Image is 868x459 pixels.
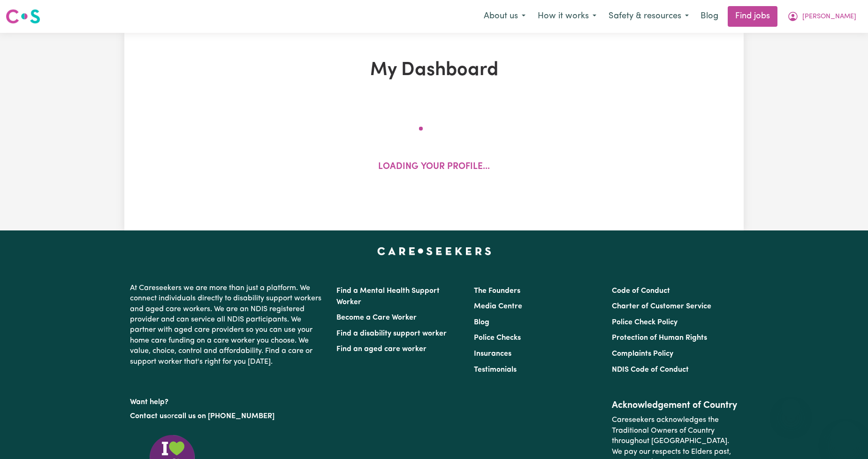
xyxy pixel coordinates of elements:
a: Find jobs [728,6,777,27]
a: NDIS Code of Conduct [612,366,689,374]
a: Police Checks [474,334,521,342]
a: Code of Conduct [612,287,670,295]
p: At Careseekers we are more than just a platform. We connect individuals directly to disability su... [130,279,325,371]
a: call us on [PHONE_NUMBER] [174,413,274,420]
img: Careseekers logo [6,8,40,25]
a: Charter of Customer Service [612,303,711,310]
iframe: Close message [782,399,800,418]
a: Careseekers home page [377,247,491,255]
p: or [130,407,325,425]
a: Careseekers logo [6,6,40,27]
a: Police Check Policy [612,319,678,326]
a: Contact us [130,413,167,420]
a: The Founders [474,287,520,295]
a: Blog [474,319,489,326]
iframe: Button to launch messaging window [830,421,860,451]
a: Blog [695,6,724,27]
a: Testimonials [474,366,517,374]
p: Want help? [130,393,325,407]
button: My Account [781,7,862,26]
h1: My Dashboard [233,59,635,82]
h2: Acknowledgement of Country [612,400,738,411]
p: Loading your profile... [378,161,490,174]
button: About us [478,7,532,26]
a: Find a disability support worker [336,330,447,337]
a: Media Centre [474,303,522,310]
a: Insurances [474,350,511,358]
a: Find a Mental Health Support Worker [336,287,440,306]
a: Find an aged care worker [336,345,426,353]
button: How it works [532,7,602,26]
button: Safety & resources [602,7,695,26]
a: Complaints Policy [612,350,673,358]
a: Protection of Human Rights [612,334,707,342]
span: [PERSON_NAME] [802,12,856,22]
a: Become a Care Worker [336,314,417,321]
